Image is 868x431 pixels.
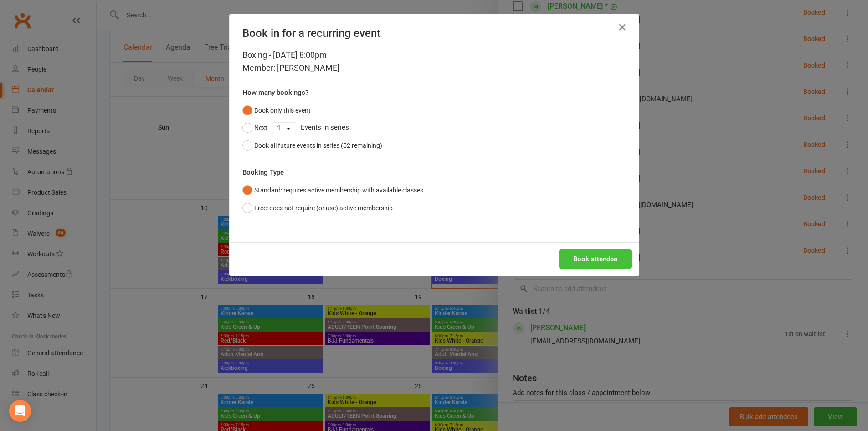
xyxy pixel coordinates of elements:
[242,49,626,74] div: Boxing - [DATE] 8:00pm Member: [PERSON_NAME]
[242,182,423,199] button: Standard: requires active membership with available classes
[559,249,632,269] button: Book attendee
[242,119,267,136] button: Next
[242,87,308,98] label: How many bookings?
[242,199,393,217] button: Free: does not require (or use) active membership
[9,400,31,422] div: Open Intercom Messenger
[242,102,311,119] button: Book only this event
[242,27,626,40] h4: Book in for a recurring event
[615,20,630,35] button: Close
[242,119,626,136] div: Events in series
[254,140,382,151] div: Book all future events in series (52 remaining)
[242,167,284,178] label: Booking Type
[242,137,382,154] button: Book all future events in series (52 remaining)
